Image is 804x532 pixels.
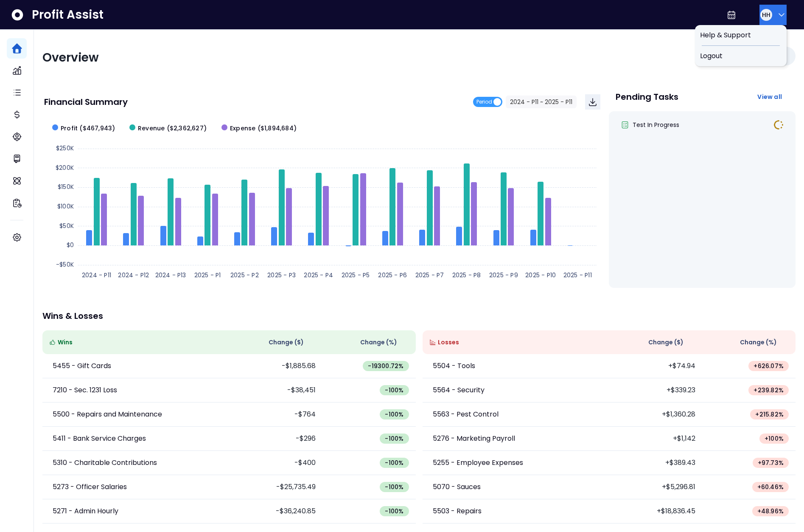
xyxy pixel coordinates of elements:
text: 2025 - P4 [304,271,333,279]
span: + 215.82 % [755,410,784,419]
p: Pending Tasks [616,93,678,101]
span: Expense ($1,894,684) [230,124,297,133]
text: 2025 - P2 [230,271,259,279]
text: 2025 - P5 [342,271,370,279]
text: 2025 - P7 [415,271,444,279]
span: Wins [58,338,73,347]
span: Overview [42,49,99,66]
span: + 100 % [765,434,784,443]
span: -100 % [385,507,403,515]
span: -100 % [385,483,403,491]
text: 2025 - P10 [525,271,556,279]
button: View all [751,89,789,104]
td: +$1,142 [609,427,702,451]
text: $150K [58,183,74,191]
span: -100 % [385,434,403,443]
td: +$389.43 [609,451,702,475]
text: $250K [56,144,74,152]
text: 2025 - P1 [194,271,221,279]
td: -$1,885.68 [229,354,322,378]
td: -$36,240.85 [229,499,322,524]
span: View all [757,93,782,101]
p: 5564 - Security [433,385,485,395]
text: 2025 - P9 [489,271,518,279]
p: 5500 - Repairs and Maintenance [53,409,162,419]
span: Profit Assist [32,7,104,23]
span: -100 % [385,410,403,419]
button: 2024 - P11 ~ 2025 - P11 [506,96,577,108]
text: -$50K [56,260,74,269]
text: 2024 - P13 [155,271,186,279]
text: 2025 - P11 [563,271,592,279]
span: Period [476,97,492,107]
td: +$18,836.45 [609,499,702,524]
p: 5271 - Admin Hourly [53,506,118,516]
span: -100 % [385,459,403,467]
p: Wins & Losses [42,312,796,320]
text: 2025 - P8 [452,271,481,279]
p: 5563 - Pest Control [433,409,499,419]
text: $0 [67,241,74,249]
span: + 626.07 % [754,362,784,370]
p: 7210 - Sec. 1231 Loss [53,385,117,395]
td: -$764 [229,403,322,427]
p: 5070 - Sauces [433,482,481,492]
td: -$25,735.49 [229,475,322,499]
text: 2025 - P3 [267,271,296,279]
span: Logout [700,51,782,61]
span: + 60.46 % [757,483,784,491]
img: In Progress [773,120,784,130]
text: 2024 - P11 [82,271,111,279]
text: $50K [59,222,74,230]
td: +$5,296.81 [609,475,702,499]
span: Change ( $ ) [648,338,684,347]
span: Test In Progress [633,121,679,129]
span: + 48.96 % [757,507,784,515]
p: 5255 - Employee Expenses [433,458,523,468]
td: +$1,360.28 [609,403,702,427]
p: 5273 - Officer Salaries [53,482,127,492]
p: 5411 - Bank Service Charges [53,433,146,444]
span: -19300.72 % [368,362,403,370]
text: $100K [57,202,74,211]
p: 5504 - Tools [433,361,475,371]
span: Profit ($467,943) [61,124,115,133]
td: +$74.94 [609,354,702,378]
text: $200K [56,163,74,172]
span: + 97.73 % [758,459,784,467]
p: 5503 - Repairs [433,506,482,516]
td: -$296 [229,427,322,451]
p: 5455 - Gift Cards [53,361,111,371]
span: + 239.82 % [754,386,784,394]
p: 5310 - Charitable Contributions [53,458,157,468]
span: Losses [438,338,459,347]
text: 2024 - P12 [118,271,149,279]
button: Download [585,94,600,110]
span: HH [762,11,770,19]
text: 2025 - P6 [378,271,407,279]
span: Help & Support [700,30,782,40]
span: Change (%) [360,338,397,347]
span: Change (%) [740,338,777,347]
span: Change ( $ ) [269,338,304,347]
span: -100 % [385,386,403,394]
td: -$400 [229,451,322,475]
p: Financial Summary [44,98,128,106]
td: -$38,451 [229,378,322,403]
td: +$339.23 [609,378,702,403]
p: 5276 - Marketing Payroll [433,433,515,444]
span: Revenue ($2,362,627) [138,124,207,133]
